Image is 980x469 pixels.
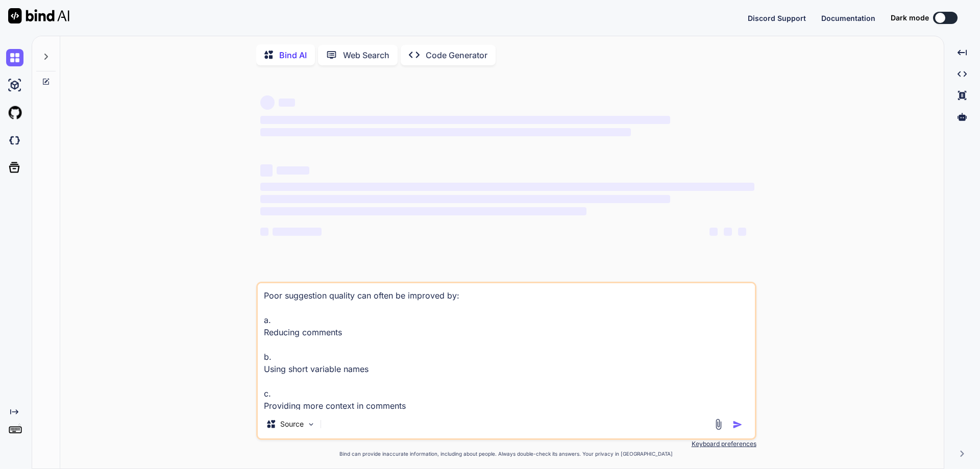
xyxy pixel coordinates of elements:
img: githubLight [6,104,23,121]
p: Source [280,419,304,429]
img: icon [732,419,743,430]
span: ‌ [260,128,631,136]
button: Documentation [821,13,875,23]
textarea: Poor suggestion quality can often be improved by: a. Reducing comments b. Using short variable na... [258,283,755,410]
button: Discord Support [748,13,806,23]
span: ‌ [738,228,746,236]
span: ‌ [260,164,273,177]
img: chat [6,49,23,66]
span: Documentation [821,14,875,22]
span: ‌ [260,116,670,124]
span: Discord Support [748,14,806,22]
span: ‌ [260,207,586,215]
span: ‌ [260,195,670,203]
p: Web Search [343,49,389,61]
img: Bind AI [8,8,69,23]
img: darkCloudIdeIcon [6,132,23,149]
span: ‌ [279,98,295,107]
span: ‌ [724,228,732,236]
span: ‌ [260,228,268,236]
span: ‌ [277,166,309,175]
img: attachment [713,418,724,430]
img: Pick Models [307,420,315,429]
span: ‌ [709,228,718,236]
span: ‌ [273,228,322,236]
p: Bind AI [279,49,307,61]
span: Dark mode [891,13,929,23]
img: ai-studio [6,77,23,94]
span: ‌ [260,95,275,110]
p: Bind can provide inaccurate information, including about people. Always double-check its answers.... [256,450,756,458]
p: Code Generator [426,49,487,61]
p: Keyboard preferences [256,440,756,448]
span: ‌ [260,183,754,191]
